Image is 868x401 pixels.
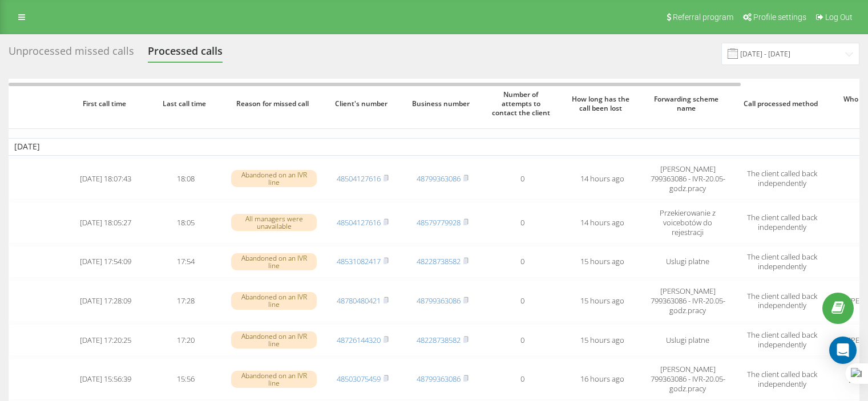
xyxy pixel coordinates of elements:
[733,246,830,278] td: The client called back independently
[337,256,381,266] a: 48531082417
[146,246,225,278] td: 17:54
[562,246,642,278] td: 15 hours ago
[231,214,317,231] div: All managers were unavailable
[337,374,381,384] a: 48503075459
[337,335,381,345] a: 48726144320
[417,335,461,345] a: 48228738582
[146,358,225,400] td: 15:56
[642,324,733,356] td: Uslugi platne
[417,374,461,384] a: 48799363086
[753,13,806,22] span: Profile settings
[231,253,317,270] div: Abandoned on an IVR line
[337,217,381,228] a: 48504127616
[231,331,317,349] div: Abandoned on an IVR line
[733,158,830,200] td: The client called back independently
[571,95,633,112] span: How long has the call been lost
[673,13,733,22] span: Referral program
[146,158,225,200] td: 18:08
[562,324,642,356] td: 15 hours ago
[733,280,830,322] td: The client called back independently
[482,324,562,356] td: 0
[66,358,146,400] td: [DATE] 15:56:39
[66,246,146,278] td: [DATE] 17:54:09
[332,99,393,108] span: Client's number
[642,280,733,322] td: [PERSON_NAME] 799363086 - IVR-20.05-godz.pracy
[482,158,562,200] td: 0
[75,99,136,108] span: First call time
[236,99,313,108] span: Reason for missed call
[417,217,461,228] a: 48579779928
[562,358,642,400] td: 16 hours ago
[337,173,381,184] a: 48504127616
[231,292,317,309] div: Abandoned on an IVR line
[9,45,134,63] div: Unprocessed missed calls
[642,202,733,244] td: Przekierowanie z voicebotów do rejestracji
[829,337,857,364] div: Open Intercom Messenger
[66,324,146,356] td: [DATE] 17:20:25
[482,358,562,400] td: 0
[744,99,821,108] span: Call processed method
[417,173,461,184] a: 48799363086
[66,202,146,244] td: [DATE] 18:05:27
[146,280,225,322] td: 17:28
[482,202,562,244] td: 0
[146,202,225,244] td: 18:05
[148,45,223,63] div: Processed calls
[482,246,562,278] td: 0
[66,280,146,322] td: [DATE] 17:28:09
[733,202,830,244] td: The client called back independently
[417,295,461,306] a: 48799363086
[146,324,225,356] td: 17:20
[733,358,830,400] td: The client called back independently
[231,170,317,187] div: Abandoned on an IVR line
[411,99,473,108] span: Business number
[417,256,461,266] a: 48228738582
[482,280,562,322] td: 0
[231,371,317,388] div: Abandoned on an IVR line
[825,13,853,22] span: Log Out
[733,324,830,356] td: The client called back independently
[155,99,216,108] span: Last call time
[337,295,381,306] a: 48780480421
[562,158,642,200] td: 14 hours ago
[642,358,733,400] td: [PERSON_NAME] 799363086 - IVR-20.05-godz.pracy
[66,158,146,200] td: [DATE] 18:07:43
[491,90,553,117] span: Number of attempts to contact the client
[652,95,724,112] span: Forwarding scheme name
[642,246,733,278] td: Uslugi platne
[642,158,733,200] td: [PERSON_NAME] 799363086 - IVR-20.05-godz.pracy
[562,202,642,244] td: 14 hours ago
[562,280,642,322] td: 15 hours ago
